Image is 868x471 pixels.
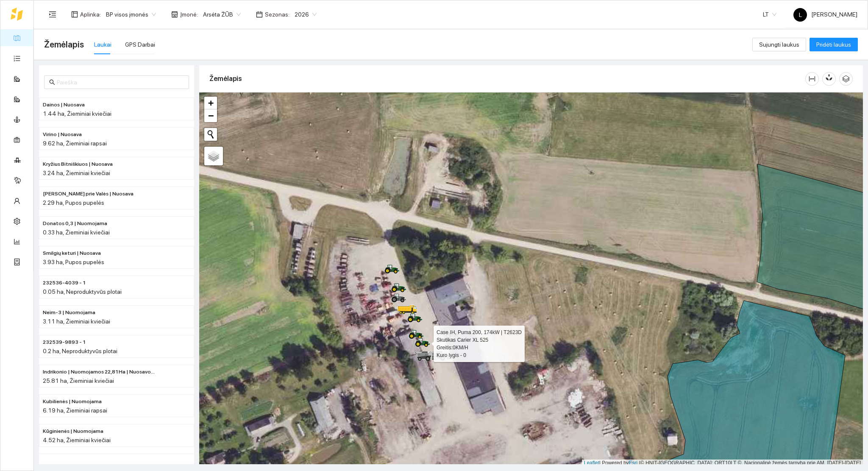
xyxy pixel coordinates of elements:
span: Įmonė : [180,10,198,19]
a: Zoom in [204,97,217,109]
a: Layers [204,147,223,165]
span: calendar [256,11,263,18]
a: Leaflet [584,460,599,466]
span: 0.33 ha, Žieminiai kviečiai [43,229,110,236]
span: − [208,110,214,121]
span: Kryžius Bitniškiuos | Nuosava [43,160,113,168]
span: layout [71,11,78,18]
span: 232539-9893 - 1 [43,338,86,346]
a: Zoom out [204,109,217,122]
a: Sujungti laukus [752,41,806,48]
button: Pridėti laukus [810,38,858,51]
span: 2026 [295,8,317,21]
span: Aplinka : [80,10,101,19]
span: L [799,8,802,22]
a: Esri [629,460,638,466]
span: [PERSON_NAME] [793,11,857,18]
span: Pridėti laukus [816,40,851,49]
span: 25.81 ha, Žieminiai kviečiai [43,377,114,384]
span: 3.24 ha, Žieminiai kviečiai [43,170,110,176]
span: menu-unfold [49,11,56,18]
span: Kūginienės | Nuomojama [43,427,103,435]
span: shop [171,11,178,18]
span: Sujungti laukus [759,40,799,49]
span: | [639,460,640,466]
div: GPS Darbai [125,40,155,49]
span: 0.2 ha, Neproduktyvūs plotai [43,348,117,354]
span: search [49,79,55,85]
span: Dainos | Nuosava [43,101,85,109]
span: 1.44 ha, Žieminiai kviečiai [43,110,111,117]
span: Kubilienės | Nuomojama [43,398,102,406]
span: LT [763,8,776,21]
span: 4.52 ha, Žieminiai kviečiai [43,437,111,443]
div: | Powered by © HNIT-[GEOGRAPHIC_DATA]; ORT10LT ©, Nacionalinė žemės tarnyba prie AM, [DATE]-[DATE] [582,460,863,467]
div: Žemėlapis [209,67,805,91]
span: Rolando prie Valės | Nuosava [43,190,134,198]
input: Paieška [57,78,184,87]
span: 3.93 ha, Pupos pupelės [43,259,104,265]
span: 2.29 ha, Pupos pupelės [43,199,104,206]
span: Virino | Nuosava [43,131,82,139]
span: BP visos įmonės [106,8,156,21]
span: Donatos 0,3 | Nuomojama [43,220,107,228]
span: Sezonas : [265,10,289,19]
button: column-width [805,72,819,86]
span: 0.05 ha, Neproduktyvūs plotai [43,288,122,295]
span: 232536-4039 - 1 [43,279,86,287]
button: Sujungti laukus [752,38,806,51]
span: 9.62 ha, Žieminiai rapsai [43,140,107,147]
span: Žemėlapis [44,38,84,51]
button: menu-unfold [44,6,61,23]
span: column-width [806,75,818,82]
button: Initiate a new search [204,128,217,141]
div: Laukai [94,40,111,49]
span: 3.11 ha, Žieminiai kviečiai [43,318,110,325]
span: Neim-3 | Nuomojama [43,309,95,317]
span: 6.19 ha, Žieminiai rapsai [43,407,107,414]
span: + [208,98,214,108]
span: Indrikonio | Nuomojamos 22,81Ha | Nuosavos 3,00 Ha [43,368,156,376]
span: Smilgių keturi | Nuosava [43,249,101,257]
a: Pridėti laukus [810,41,858,48]
span: Arsėta ŽŪB [203,8,241,21]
